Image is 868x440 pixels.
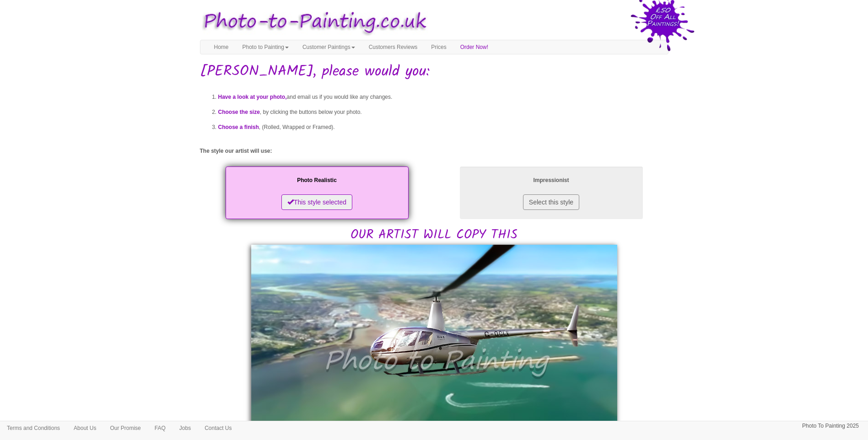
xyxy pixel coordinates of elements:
[218,90,669,105] li: and email us if you would like any changes.
[198,421,238,435] a: Contact Us
[281,194,352,210] button: This style selected
[424,40,453,54] a: Prices
[67,421,103,435] a: About Us
[218,94,287,100] span: Have a look at your photo,
[218,109,260,115] span: Choose the size
[218,124,259,130] span: Choose a finish
[195,5,430,40] img: Photo to Painting
[200,64,669,80] h1: [PERSON_NAME], please would you:
[207,40,236,54] a: Home
[200,164,669,242] h2: OUR ARTIST WILL COPY THIS
[362,40,425,54] a: Customers Reviews
[251,245,617,431] img: Morgan, please would you:
[802,421,859,431] p: Photo To Painting 2025
[453,40,495,54] a: Order Now!
[235,176,399,185] p: Photo Realistic
[218,120,669,135] li: , (Rolled, Wrapped or Framed).
[103,421,147,435] a: Our Promise
[200,147,272,155] label: The style our artist will use:
[236,40,296,54] a: Photo to Painting
[469,176,634,185] p: Impressionist
[173,421,198,435] a: Jobs
[218,105,669,120] li: , by clicking the buttons below your photo.
[296,40,362,54] a: Customer Paintings
[523,194,579,210] button: Select this style
[148,421,173,435] a: FAQ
